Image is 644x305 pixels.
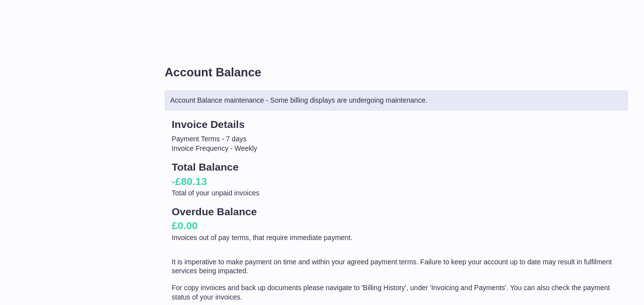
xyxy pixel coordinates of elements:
[172,257,621,276] p: It is imperative to make payment on time and within your agreed payment terms. Failure to keep yo...
[172,283,621,302] p: For copy invoices and back up documents please navigate to 'Billing History', under 'Invoicing an...
[165,90,628,111] div: Account Balance maintenance - Some billing displays are undergoing maintenance.
[172,118,621,131] h2: Invoice Details
[172,144,621,153] li: Invoice Frequency - Weekly
[172,233,621,243] p: Invoices out of pay terms, that require immediate payment.
[172,205,621,219] h2: Overdue Balance
[172,188,621,198] p: Total of your unpaid invoices
[172,219,621,233] h2: £0.00
[172,134,621,144] li: Payment Terms - 7 days
[172,175,621,188] h2: -£80.13
[172,160,621,174] h2: Total Balance
[165,64,628,80] h1: Account Balance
